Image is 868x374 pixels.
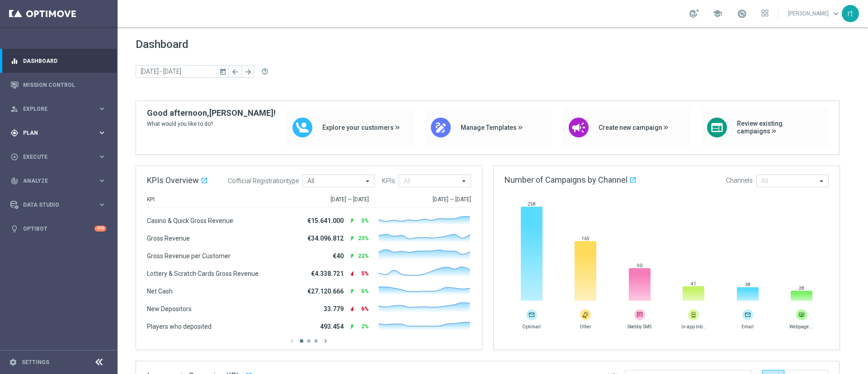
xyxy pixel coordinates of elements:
div: Execute [10,153,98,161]
a: Optibot [23,217,94,241]
button: track_changes Analyze keyboard_arrow_right [10,177,107,185]
button: gps_fixed Plan keyboard_arrow_right [10,129,107,137]
i: track_changes [10,177,19,185]
i: keyboard_arrow_right [98,152,106,161]
button: Mission Control [10,81,107,89]
div: rt [842,5,859,22]
div: Data Studio [10,201,98,209]
div: Analyze [10,177,98,185]
a: [PERSON_NAME]keyboard_arrow_down [787,7,842,20]
span: keyboard_arrow_down [831,9,841,19]
i: gps_fixed [10,129,19,137]
span: Plan [23,130,98,136]
i: play_circle_outline [10,153,19,161]
i: person_search [10,105,19,113]
a: Mission Control [23,73,106,97]
a: Dashboard [23,49,106,73]
button: Data Studio keyboard_arrow_right [10,201,107,208]
span: Data Studio [23,202,98,208]
i: settings [9,358,17,366]
i: keyboard_arrow_right [98,200,106,209]
div: Plan [10,129,98,137]
div: Explore [10,105,98,113]
i: equalizer [10,57,19,65]
span: Execute [23,154,98,160]
i: keyboard_arrow_right [98,104,106,113]
span: Analyze [23,178,98,184]
div: Dashboard [10,49,106,73]
button: equalizer Dashboard [10,57,107,65]
i: keyboard_arrow_right [98,176,106,185]
div: +10 [94,226,106,232]
i: lightbulb [10,225,19,233]
div: Mission Control [10,73,106,97]
button: lightbulb Optibot +10 [10,225,107,232]
button: person_search Explore keyboard_arrow_right [10,105,107,113]
div: Optibot [10,217,106,241]
span: Explore [23,106,98,112]
i: keyboard_arrow_right [98,128,106,137]
a: Settings [22,360,49,365]
button: play_circle_outline Execute keyboard_arrow_right [10,153,107,161]
span: school [712,9,722,19]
